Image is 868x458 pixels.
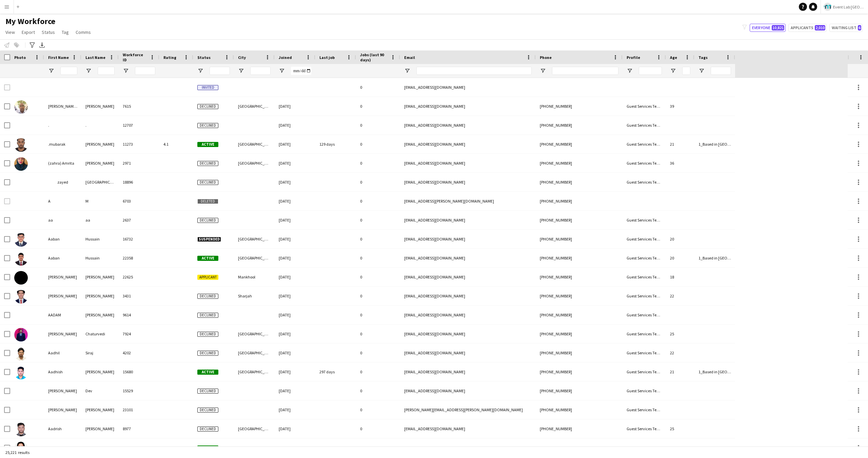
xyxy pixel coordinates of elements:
[275,192,315,210] div: [DATE]
[623,419,666,438] div: Guest Services Team
[666,249,694,267] div: 20
[400,211,536,229] div: [EMAIL_ADDRESS][DOMAIN_NAME]
[197,256,218,261] span: Active
[81,211,119,229] div: aa
[44,135,81,153] div: .mubarak
[275,419,315,438] div: [DATE]
[44,381,81,400] div: [PERSON_NAME]
[356,211,400,229] div: 0
[666,154,694,172] div: 36
[234,230,275,248] div: [GEOGRAPHIC_DATA]
[197,389,218,394] span: Declined
[682,67,690,75] input: Age Filter Input
[623,400,666,419] div: Guest Services Team
[119,438,159,457] div: 11858
[400,381,536,400] div: [EMAIL_ADDRESS][DOMAIN_NAME]
[666,343,694,362] div: 22
[788,24,827,32] button: Applicants2,010
[360,52,388,62] span: Jobs (last 90 days)
[536,97,623,116] div: [PHONE_NUMBER]
[59,28,72,37] a: Tag
[119,97,159,116] div: 7615
[694,249,735,267] div: 1_Based in [GEOGRAPHIC_DATA], 2_English Level = 2/3 Good
[197,68,203,74] button: Open Filter Menu
[197,161,218,166] span: Declined
[234,287,275,305] div: Sharjah
[400,135,536,153] div: [EMAIL_ADDRESS][DOMAIN_NAME]
[666,325,694,343] div: 25
[275,325,315,343] div: [DATE]
[197,123,218,128] span: Declined
[44,97,81,116] div: [PERSON_NAME][DEMOGRAPHIC_DATA]
[552,67,618,75] input: Phone Filter Input
[81,97,119,116] div: [PERSON_NAME]
[540,55,552,60] span: Phone
[275,268,315,286] div: [DATE]
[400,230,536,248] div: [EMAIL_ADDRESS][DOMAIN_NAME]
[250,67,271,75] input: City Filter Input
[275,438,315,457] div: [DATE]
[81,268,119,286] div: [PERSON_NAME]
[356,97,400,116] div: 0
[135,67,155,75] input: Workforce ID Filter Input
[315,135,356,153] div: 129 days
[81,230,119,248] div: Hussain
[39,28,58,37] a: Status
[275,230,315,248] div: [DATE]
[627,55,640,60] span: Profile
[81,249,119,267] div: Hussain
[356,78,400,97] div: 0
[14,138,28,152] img: .mubarak Ali
[119,154,159,172] div: 2971
[28,41,36,49] app-action-btn: Advanced filters
[275,306,315,324] div: [DATE]
[750,24,786,32] button: Everyone10,821
[76,29,91,35] span: Comms
[623,211,666,229] div: Guest Services Team
[14,55,26,60] span: Photo
[400,306,536,324] div: [EMAIL_ADDRESS][DOMAIN_NAME]
[279,68,285,74] button: Open Filter Menu
[44,438,81,457] div: [PERSON_NAME]
[623,287,666,305] div: Guest Services Team
[670,55,677,60] span: Age
[3,28,18,37] a: View
[315,362,356,381] div: 297 days
[319,55,335,60] span: Last job
[81,287,119,305] div: [PERSON_NAME]
[400,287,536,305] div: [EMAIL_ADDRESS][DOMAIN_NAME]
[44,192,81,210] div: A
[197,218,218,223] span: Declined
[44,154,81,172] div: (zahra) Amrita
[275,381,315,400] div: [DATE]
[81,116,119,134] div: .
[400,192,536,210] div: [EMAIL_ADDRESS][PERSON_NAME][DOMAIN_NAME]
[14,252,28,266] img: Aaban Hussain
[356,249,400,267] div: 0
[540,68,546,74] button: Open Filter Menu
[197,445,218,451] span: Active
[356,173,400,191] div: 0
[400,154,536,172] div: [EMAIL_ADDRESS][DOMAIN_NAME]
[623,135,666,153] div: Guest Services Team
[22,29,35,35] span: Export
[666,362,694,381] div: 21
[119,192,159,210] div: 6703
[356,419,400,438] div: 0
[4,198,10,204] input: Row Selection is disabled for this row (unchecked)
[197,275,218,280] span: Applicant
[627,68,633,74] button: Open Filter Menu
[197,104,218,109] span: Declined
[623,381,666,400] div: Guest Services Team
[5,29,15,35] span: View
[238,55,246,60] span: City
[210,67,230,75] input: Status Filter Input
[536,362,623,381] div: [PHONE_NUMBER]
[5,16,55,26] span: My Workforce
[197,55,211,60] span: Status
[119,135,159,153] div: 11273
[400,173,536,191] div: [EMAIL_ADDRESS][DOMAIN_NAME]
[48,55,69,60] span: First Name
[666,438,694,457] div: 21
[119,362,159,381] div: 15680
